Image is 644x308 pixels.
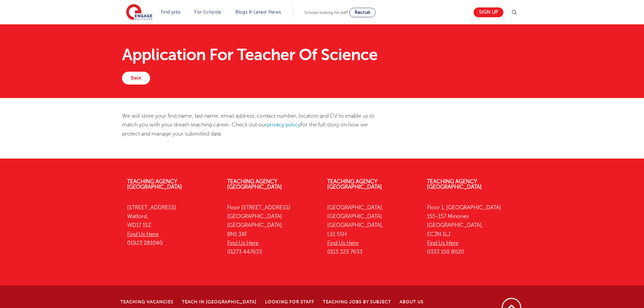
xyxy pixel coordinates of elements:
h1: Application For Teacher Of Science [122,47,522,63]
a: Sign up [474,7,503,17]
img: Engage Education [126,4,152,21]
a: Find Us Here [227,240,259,246]
a: Find Us Here [327,240,359,246]
a: Find Us Here [427,240,458,246]
a: Teach in [GEOGRAPHIC_DATA] [182,300,257,304]
a: For Schools [194,9,221,15]
p: [STREET_ADDRESS] Watford, WD17 1SZ 01923 281040 [127,203,217,247]
a: Teaching Agency [GEOGRAPHIC_DATA] [127,179,182,190]
a: privacy policy [267,122,301,128]
span: Schools looking for staff [304,10,348,15]
a: Find jobs [161,9,181,15]
a: About Us [400,300,424,304]
a: Back [122,72,150,85]
p: Floor [STREET_ADDRESS] [GEOGRAPHIC_DATA] [GEOGRAPHIC_DATA], BN1 3XF 01273 447633 [227,203,317,257]
a: Teaching jobs by subject [323,300,391,304]
span: Recruit [355,10,370,15]
a: Teaching Agency [GEOGRAPHIC_DATA] [327,179,382,190]
a: Find Us Here [127,231,159,237]
a: Teaching Agency [GEOGRAPHIC_DATA] [427,179,482,190]
a: Teaching Vacancies [120,300,173,304]
a: Blogs & Latest News [235,9,281,15]
a: Looking for staff [265,300,314,304]
p: [GEOGRAPHIC_DATA], [GEOGRAPHIC_DATA] [GEOGRAPHIC_DATA], LS1 5SH 0113 323 7633 [327,203,417,257]
p: Floor 1, [GEOGRAPHIC_DATA] 155-157 Minories [GEOGRAPHIC_DATA], EC3N 1LJ 0333 150 8020 [427,203,517,257]
a: Recruit [349,8,376,17]
a: Teaching Agency [GEOGRAPHIC_DATA] [227,179,282,190]
p: We will store your first name, last name, email address, contact number, location and CV to enabl... [122,112,385,138]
